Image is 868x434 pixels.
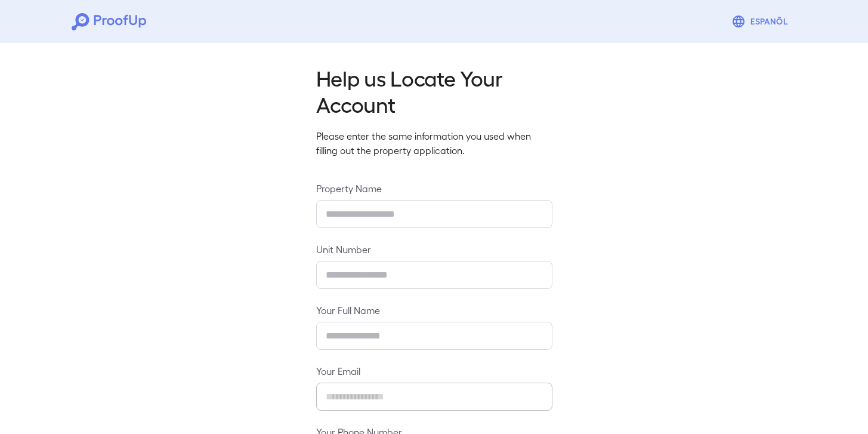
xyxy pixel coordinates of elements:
[316,129,552,158] p: Please enter the same information you used when filling out the property application.
[316,303,552,317] label: Your Full Name
[316,242,552,256] label: Unit Number
[316,64,552,117] h2: Help us Locate Your Account
[316,364,552,378] label: Your Email
[727,10,796,33] button: Espanõl
[316,181,552,195] label: Property Name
